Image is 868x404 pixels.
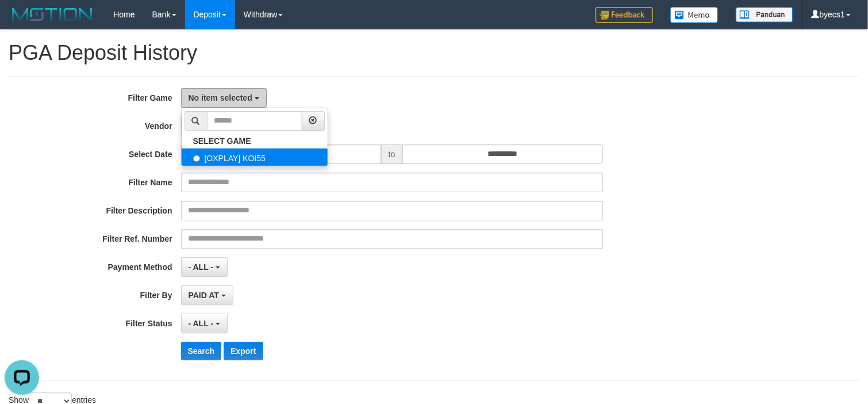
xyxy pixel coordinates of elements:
[181,285,233,305] button: PAID AT
[5,5,39,39] button: Open LiveChat chat widget
[381,144,403,164] span: to
[193,155,201,162] input: [OXPLAY] KOI55
[182,148,328,166] label: [OXPLAY] KOI55
[189,93,252,102] span: No item selected
[189,319,214,328] span: - ALL -
[181,88,267,108] button: No item selected
[181,314,228,333] button: - ALL -
[670,7,719,23] img: Button%20Memo.svg
[9,41,859,64] h1: PGA Deposit History
[193,136,251,146] b: SELECT GAME
[224,342,263,360] button: Export
[182,134,328,148] a: SELECT GAME
[189,291,219,300] span: PAID AT
[181,342,222,360] button: Search
[596,7,653,23] img: Feedback.jpg
[736,7,793,22] img: panduan.png
[9,6,96,23] img: MOTION_logo.png
[189,262,214,272] span: - ALL -
[181,257,228,277] button: - ALL -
